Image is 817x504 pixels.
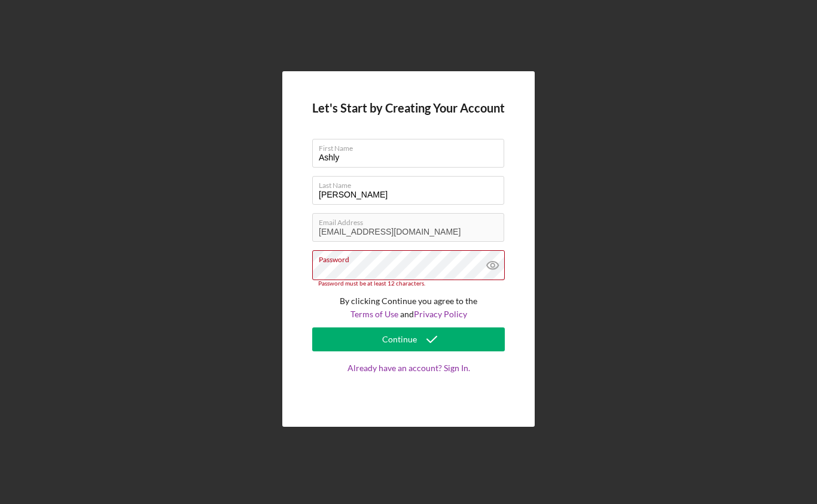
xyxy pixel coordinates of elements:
h4: Let's Start by Creating Your Account [312,101,505,115]
div: Password must be at least 12 characters. [312,280,505,287]
a: Privacy Policy [414,309,467,319]
button: Continue [312,327,505,351]
p: By clicking Continue you agree to the and [312,294,505,321]
label: Last Name [319,177,504,190]
label: Password [319,251,504,264]
label: Email Address [319,214,504,227]
div: Continue [382,327,417,351]
label: First Name [319,139,504,153]
a: Terms of Use [350,309,398,319]
a: Already have an account? Sign In. [312,363,505,397]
